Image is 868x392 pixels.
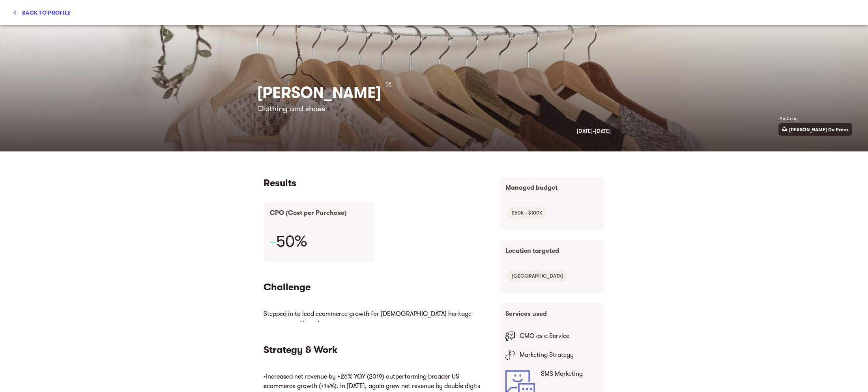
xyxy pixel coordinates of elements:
p: CPO (Cost per Purchase) [270,208,369,218]
a: [PERSON_NAME] Du Preez [789,126,849,133]
h3: [PERSON_NAME] [257,82,381,104]
h5: Results [264,177,486,189]
span: - [270,232,276,250]
span: [GEOGRAPHIC_DATA] [507,271,568,281]
span: Photo by [778,116,798,121]
p: CMO as a Service [520,331,598,341]
h6: Clothing and shoes [257,104,611,114]
h5: Strategy & Work [264,343,486,356]
span: $50K - $100K [507,208,547,218]
p: Location targeted [505,246,598,256]
h6: [DATE] - [DATE] [257,126,611,136]
h3: 50% [270,230,307,252]
p: [PERSON_NAME] Du Preez [789,127,849,132]
p: Marketing Strategy [520,350,598,360]
p: SMS Marketing [541,369,598,379]
iframe: Chat Widget [726,301,868,392]
h5: Challenge [264,281,486,293]
p: Managed budget [505,183,598,192]
a: [PERSON_NAME] [257,82,611,104]
p: Services used [505,309,598,319]
iframe: mayple-rich-text-viewer [264,306,486,322]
